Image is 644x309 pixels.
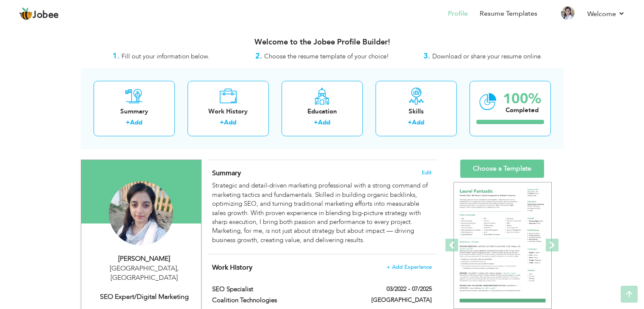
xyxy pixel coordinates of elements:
label: 03/2022 - 07/2025 [387,285,432,293]
div: Strategic and detail-driven marketing professional with a strong command of marketing tactics and... [212,181,431,245]
h4: This helps to show the companies you have worked for. [212,263,431,272]
a: Welcome [587,9,625,19]
h4: Adding a summary is a quick and easy way to highlight your experience and interests. [212,169,431,177]
strong: 1. [113,51,119,61]
span: Jobee [33,11,59,20]
div: Summary [100,107,168,116]
a: Add [412,118,424,127]
strong: 2. [255,51,262,61]
a: Resume Templates [480,9,537,19]
a: Add [130,118,142,127]
img: Profile Img [561,6,575,20]
label: + [220,118,224,127]
span: Work History [212,263,252,272]
label: + [408,118,412,127]
span: Choose the resume template of your choice! [264,52,389,61]
div: Work History [194,107,262,116]
div: [GEOGRAPHIC_DATA] [GEOGRAPHIC_DATA] [88,264,201,283]
span: Edit [422,170,432,176]
span: + Add Experience [387,264,432,270]
label: [GEOGRAPHIC_DATA] [371,296,432,304]
label: + [314,118,318,127]
label: + [126,118,130,127]
a: Choose a Template [460,160,544,178]
div: SEO Expert/Digital Marketing [88,292,201,302]
div: [PERSON_NAME] [88,254,201,264]
span: Summary [212,168,241,178]
a: Profile [448,9,468,19]
label: SEO Specialist [212,285,354,294]
div: Completed [503,106,541,115]
label: Coalition Technologies [212,296,354,305]
span: Download or share your resume online. [432,52,542,61]
span: Fill out your information below. [122,52,210,61]
span: , [177,264,179,273]
div: Education [288,107,356,116]
div: 100% [503,92,541,106]
a: Add [224,118,236,127]
a: Add [318,118,330,127]
img: jobee.io [19,7,33,21]
h3: Welcome to the Jobee Profile Builder! [81,38,564,47]
img: Maryam Arshad [109,181,173,246]
div: Skills [382,107,450,116]
strong: 3. [423,51,430,61]
a: Jobee [19,7,59,21]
